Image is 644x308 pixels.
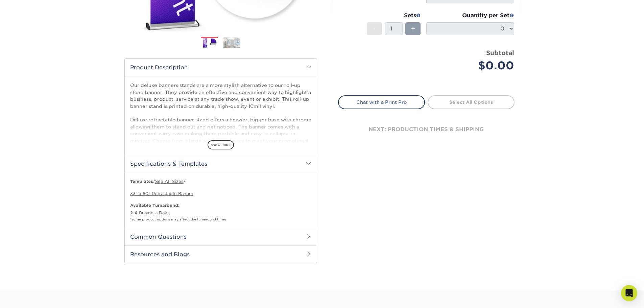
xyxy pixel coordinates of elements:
p: Our deluxe banners stands are a more stylish alternative to our roll-up stand banner. They provid... [130,82,311,151]
div: Quantity per Set [426,11,514,20]
h2: Resources and Blogs [125,245,317,263]
b: Templates [130,179,153,184]
a: See All Sizes [155,179,183,184]
h2: Common Questions [125,228,317,245]
img: Banner Stands 02 [223,37,240,48]
h2: Specifications & Templates [125,155,317,172]
a: 2-4 Business Days [130,210,169,215]
a: Chat with a Print Pro [338,95,425,109]
img: Banner Stands 01 [201,37,218,49]
p: / / [130,179,311,197]
b: Available Turnaround: [130,203,180,208]
span: show more [208,140,234,149]
small: *some product options may affect the turnaround times [130,217,226,221]
div: $0.00 [431,57,514,74]
strong: Subtotal [486,49,514,56]
a: 33" x 80" Retractable Banner [130,191,193,196]
div: next: production times & shipping [338,109,515,150]
h2: Product Description [125,59,317,76]
span: - [373,24,376,34]
span: + [411,24,415,34]
div: Sets [367,11,421,20]
div: Open Intercom Messenger [621,285,637,301]
a: Select All Options [428,95,515,109]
